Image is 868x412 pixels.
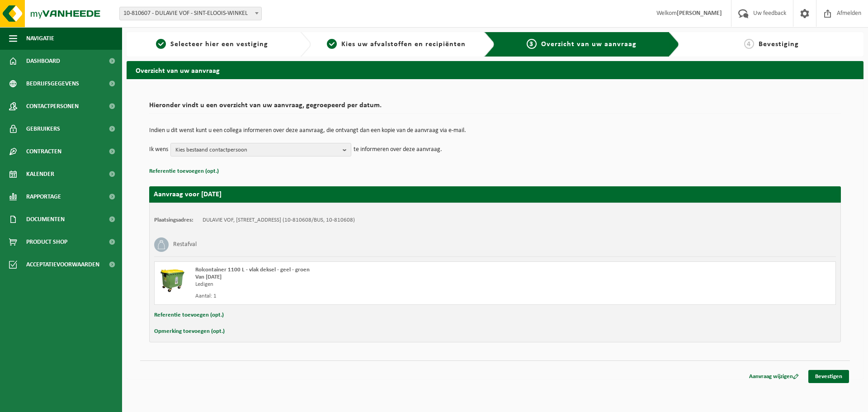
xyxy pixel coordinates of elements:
[26,95,79,118] span: Contactpersonen
[173,237,197,252] h3: Restafval
[127,61,863,79] h2: Overzicht van uw aanvraag
[26,231,67,253] span: Product Shop
[154,326,225,337] button: Opmerking toevoegen (opt.)
[742,370,806,383] a: Aanvraag wijzigen
[26,163,54,185] span: Kalender
[26,72,79,95] span: Bedrijfsgegevens
[149,166,219,177] button: Referentie toevoegen (opt.)
[26,253,99,276] span: Acceptatievoorwaarden
[154,309,224,321] button: Referentie toevoegen (opt.)
[26,208,65,231] span: Documenten
[154,191,222,198] strong: Aanvraag voor [DATE]
[744,39,754,49] span: 4
[26,118,60,140] span: Gebruikers
[195,293,531,300] div: Aantal: 1
[808,370,849,383] a: Bevestigen
[119,7,262,20] span: 10-810607 - DULAVIE VOF - SINT-ELOOIS-WINKEL
[170,143,351,156] button: Kies bestaand contactpersoon
[159,266,186,294] img: WB-1100-HPE-GN-50.png
[195,281,531,288] div: Ledigen
[677,10,722,17] strong: [PERSON_NAME]
[203,217,355,224] td: DULAVIE VOF, [STREET_ADDRESS] (10-810608/BUS, 10-810608)
[527,39,537,49] span: 3
[156,39,166,49] span: 1
[759,41,799,48] span: Bevestiging
[149,102,841,114] h2: Hieronder vindt u een overzicht van uw aanvraag, gegroepeerd per datum.
[316,39,477,50] a: 2Kies uw afvalstoffen en recipiënten
[195,274,222,280] strong: Van [DATE]
[195,267,310,273] span: Rolcontainer 1100 L - vlak deksel - geel - groen
[149,143,168,156] p: Ik wens
[541,41,637,48] span: Overzicht van uw aanvraag
[154,217,193,223] strong: Plaatsingsadres:
[149,128,841,134] p: Indien u dit wenst kunt u een collega informeren over deze aanvraag, die ontvangt dan een kopie v...
[120,7,261,20] span: 10-810607 - DULAVIE VOF - SINT-ELOOIS-WINKEL
[26,185,61,208] span: Rapportage
[26,50,60,72] span: Dashboard
[131,39,293,50] a: 1Selecteer hier een vestiging
[327,39,337,49] span: 2
[354,143,442,156] p: te informeren over deze aanvraag.
[26,140,61,163] span: Contracten
[26,27,54,50] span: Navigatie
[175,143,339,157] span: Kies bestaand contactpersoon
[341,41,466,48] span: Kies uw afvalstoffen en recipiënten
[170,41,268,48] span: Selecteer hier een vestiging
